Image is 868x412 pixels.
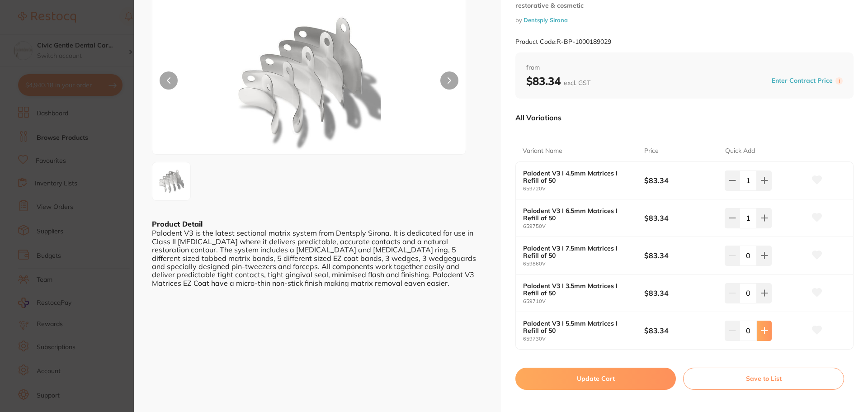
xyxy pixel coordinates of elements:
[515,38,611,46] small: Product Code: R-BP-1000189029
[835,77,843,85] label: i
[155,165,188,198] img: cGc
[515,113,561,122] p: All Variations
[523,298,644,304] small: 659710V
[524,16,568,24] a: Dentsply Sirona
[523,186,644,192] small: 659720V
[523,261,644,267] small: 659860V
[526,74,590,88] b: $83.34
[215,11,403,154] img: cGc
[152,229,483,287] div: Palodent V3 is the latest sectional matrix system from Dentsply Sirona. It is dedicated for use i...
[515,2,854,9] small: restorative & cosmetic
[515,368,676,389] button: Update Cart
[152,219,203,228] b: Product Detail
[644,288,717,298] b: $83.34
[526,63,843,72] span: from
[725,147,755,156] p: Quick Add
[523,336,644,342] small: 659730V
[644,251,717,260] b: $83.34
[523,170,632,184] b: Palodent V3 I 4.5mm Matrices I Refill of 50
[523,147,562,156] p: Variant Name
[523,223,644,229] small: 659750V
[523,245,632,259] b: Palodent V3 I 7.5mm Matrices I Refill of 50
[523,282,632,297] b: Palodent V3 I 3.5mm Matrices I Refill of 50
[523,320,632,334] b: Palodent V3 I 5.5mm Matrices I Refill of 50
[644,213,717,223] b: $83.34
[523,207,632,222] b: Palodent V3 I 6.5mm Matrices I Refill of 50
[644,147,659,156] p: Price
[644,175,717,185] b: $83.34
[683,368,844,389] button: Save to List
[644,326,717,336] b: $83.34
[564,79,590,87] span: excl. GST
[769,76,835,85] button: Enter Contract Price
[515,17,854,24] small: by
